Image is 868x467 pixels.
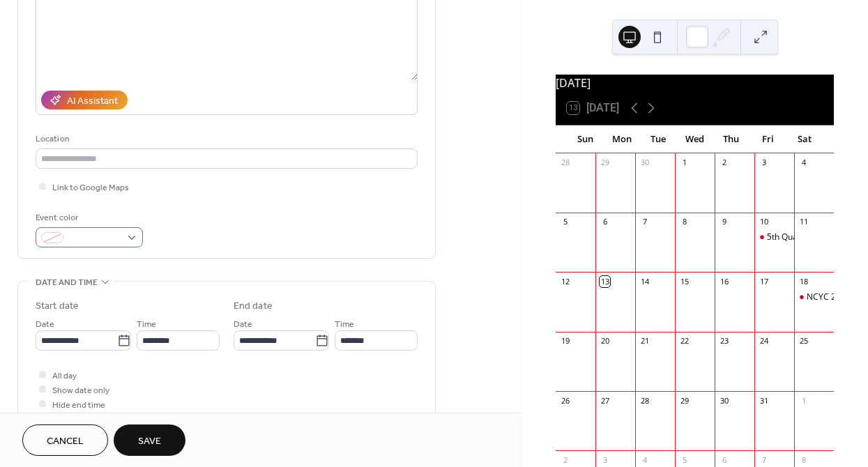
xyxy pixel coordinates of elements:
div: 7 [759,454,769,465]
div: 16 [719,276,729,286]
span: Show date only [52,383,109,398]
div: Event color [36,210,140,225]
div: 25 [798,336,809,346]
div: 8 [679,217,690,227]
div: 27 [600,395,610,406]
span: Cancel [47,434,84,449]
div: 12 [560,276,570,286]
div: 24 [759,336,769,346]
div: 7 [639,217,650,227]
div: 28 [560,158,570,168]
div: 20 [600,336,610,346]
div: 2 [719,158,729,168]
div: 22 [679,336,690,346]
span: Link to Google Maps [52,181,129,195]
div: Tue [640,125,676,153]
button: Cancel [22,424,108,456]
div: 19 [560,336,570,346]
span: Time [335,317,354,332]
span: Time [137,317,156,332]
div: 6 [719,454,729,465]
div: 5 [560,217,570,227]
div: 11 [798,217,809,227]
div: End date [234,299,273,314]
div: Sat [786,125,823,153]
div: Fri [749,125,786,153]
div: 14 [639,276,650,286]
div: 10 [759,217,769,227]
span: Date [36,317,54,332]
button: Save [114,424,185,456]
div: AI Assistant [67,94,118,109]
div: Sun [567,125,603,153]
span: Date [234,317,252,332]
div: NCYC 20th Anniversary Open House [794,291,834,303]
div: 3 [600,454,610,465]
div: 23 [719,336,729,346]
span: Hide end time [52,398,105,413]
div: 4 [639,454,650,465]
div: Thu [713,125,749,153]
div: 29 [600,158,610,168]
span: Save [138,434,161,449]
div: 2 [560,454,570,465]
div: 1 [679,158,690,168]
div: 31 [759,395,769,406]
span: Date and time [36,275,98,290]
div: 28 [639,395,650,406]
div: Mon [603,125,639,153]
div: 15 [679,276,690,286]
div: [DATE] [556,75,834,91]
div: 5 [679,454,690,465]
div: 30 [719,395,729,406]
div: 8 [798,454,809,465]
div: 18 [798,276,809,286]
button: AI Assistant [41,91,128,109]
div: 30 [639,158,650,168]
div: Wed [676,125,713,153]
div: 26 [560,395,570,406]
div: Location [36,132,415,146]
div: 1 [798,395,809,406]
div: 4 [798,158,809,168]
div: 5th Quarter [767,231,812,243]
div: 13 [600,276,610,286]
div: Start date [36,299,79,314]
div: 6 [600,217,610,227]
span: All day [52,369,77,383]
div: 21 [639,336,650,346]
div: 29 [679,395,690,406]
div: 9 [719,217,729,227]
div: 3 [759,158,769,168]
div: 5th Quarter [754,231,794,243]
div: 17 [759,276,769,286]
